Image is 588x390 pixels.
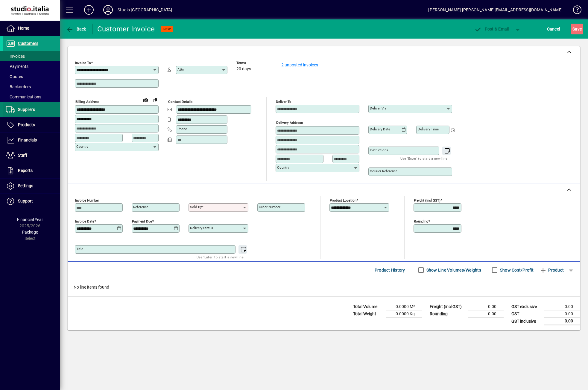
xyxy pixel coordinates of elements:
td: 0.00 [544,303,580,310]
td: 0.0000 Kg [386,310,422,318]
a: Home [3,21,60,36]
td: 0.00 [544,318,580,325]
button: Profile [98,4,118,15]
mat-label: Country [277,165,289,170]
a: Support [3,194,60,209]
a: Products [3,118,60,132]
a: 2 unposted invoices [281,63,318,67]
mat-label: Payment due [132,219,152,223]
td: Freight (incl GST) [427,303,468,310]
div: Customer Invoice [97,24,155,34]
mat-label: Delivery time [418,127,439,131]
a: Payments [3,61,60,71]
span: Payments [6,64,28,69]
span: Suppliers [18,107,35,112]
button: Product [537,265,567,275]
a: Staff [3,148,60,163]
mat-label: Courier Reference [370,169,397,173]
mat-hint: Use 'Enter' to start a new line [400,155,447,162]
span: Reports [18,168,33,173]
label: Show Line Volumes/Weights [425,267,481,273]
td: GST inclusive [508,318,544,325]
button: Save [571,24,583,34]
div: Studio [GEOGRAPHIC_DATA] [118,5,172,15]
td: Rounding [427,310,468,318]
mat-hint: Use 'Enter' to start a new line [197,254,244,260]
button: Product History [372,265,408,275]
mat-label: Invoice date [75,219,94,223]
span: Terms [236,61,272,65]
mat-label: Reference [133,205,148,209]
button: Back [65,24,88,34]
span: Cancel [547,24,560,34]
button: Post & Email [471,24,512,34]
mat-label: Title [76,247,83,251]
span: Settings [18,183,33,188]
span: Backorders [6,84,31,89]
mat-label: Instructions [370,148,388,152]
td: Total Weight [350,310,386,318]
mat-label: Invoice To [75,61,91,65]
span: Staff [18,153,27,158]
span: Invoices [6,54,25,59]
span: Products [18,122,35,127]
mat-label: Phone [177,127,187,131]
mat-label: Country [76,144,88,149]
a: Quotes [3,71,60,82]
mat-label: Attn [177,67,184,71]
a: Reports [3,163,60,178]
mat-label: Freight (incl GST) [414,198,440,202]
button: Cancel [546,24,562,34]
button: Add [79,4,98,15]
span: Customers [18,41,38,46]
td: GST exclusive [508,303,544,310]
td: 0.00 [468,303,504,310]
span: ost & Email [474,27,509,31]
mat-label: Product location [330,198,356,202]
mat-label: Delivery status [190,226,213,230]
span: S [572,27,575,31]
span: P [485,27,487,31]
span: 20 days [236,67,251,71]
a: Backorders [3,82,60,92]
a: Communications [3,92,60,102]
label: Show Cost/Profit [499,267,534,273]
span: Back [66,27,86,31]
span: Package [22,230,38,234]
div: [PERSON_NAME] [PERSON_NAME][EMAIL_ADDRESS][DOMAIN_NAME] [428,5,563,15]
a: Settings [3,179,60,194]
td: GST [508,310,544,318]
mat-label: Sold by [190,205,202,209]
mat-label: Rounding [414,219,428,223]
span: ave [572,24,582,34]
span: Financials [18,138,37,142]
a: Financials [3,133,60,148]
td: 0.0000 M³ [386,303,422,310]
a: View on map [141,95,151,104]
button: Copy to Delivery address [151,95,160,105]
mat-label: Order number [259,205,280,209]
mat-label: Deliver To [276,100,291,104]
span: Home [18,26,29,31]
mat-label: Invoice number [75,198,99,202]
span: Product [540,265,564,275]
a: Invoices [3,51,60,61]
div: No line items found [68,278,580,296]
mat-label: Deliver via [370,106,386,110]
span: Communications [6,95,41,99]
span: Quotes [6,74,23,79]
td: 0.00 [468,310,504,318]
span: NEW [163,27,171,31]
a: Suppliers [3,102,60,117]
span: Support [18,199,33,203]
mat-label: Delivery date [370,127,390,131]
span: Product History [375,265,405,275]
app-page-header-button: Back [60,24,93,34]
td: Total Volume [350,303,386,310]
a: Knowledge Base [569,1,581,21]
span: Financial Year [17,217,43,222]
td: 0.00 [544,310,580,318]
